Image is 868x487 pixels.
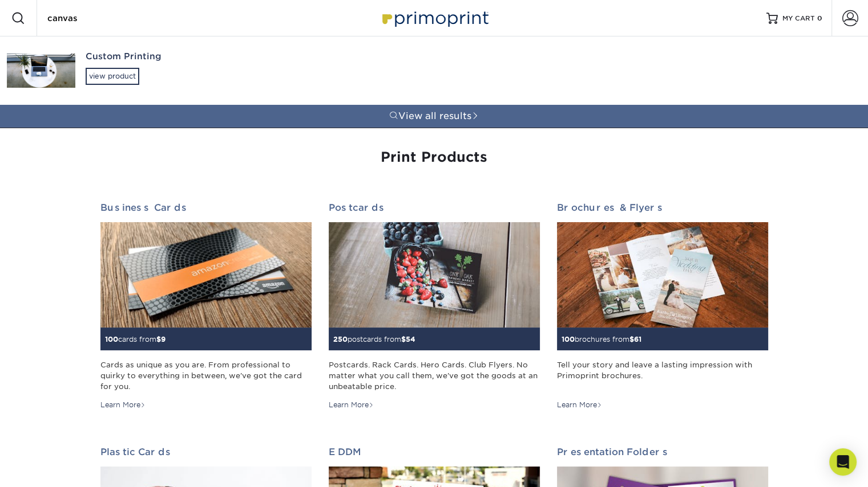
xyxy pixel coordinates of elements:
span: 100 [105,335,118,343]
div: Postcards. Rack Cards. Hero Cards. Club Flyers. No matter what you call them, we've got the goods... [329,359,540,392]
h2: Brochures & Flyers [557,202,768,213]
div: Learn More [557,400,602,410]
h2: Business Cards [100,202,312,213]
div: Cards as unique as you are. From professional to quirky to everything in between, we've got the c... [100,359,312,392]
a: Brochures & Flyers 100brochures from$61 Tell your story and leave a lasting impression with Primo... [557,202,768,410]
div: Learn More [100,400,146,410]
small: postcards from [333,335,415,343]
small: cards from [105,335,165,343]
input: SEARCH PRODUCTS..... [46,11,158,25]
span: 0 [817,14,822,22]
div: view product [86,68,139,85]
span: $ [156,335,161,343]
div: Open Intercom Messenger [829,448,857,476]
h2: Postcards [329,202,540,213]
h2: EDDM [329,447,540,457]
span: $ [629,335,634,343]
span: 9 [161,335,165,343]
img: Postcards [329,222,540,328]
div: Custom Printing [86,50,276,63]
img: Business Cards [100,222,312,328]
span: 54 [406,335,415,343]
img: Brochures & Flyers [557,222,768,328]
a: Postcards 250postcards from$54 Postcards. Rack Cards. Hero Cards. Club Flyers. No matter what you... [329,202,540,410]
a: Business Cards 100cards from$9 Cards as unique as you are. From professional to quirky to everyth... [100,202,312,410]
span: 61 [634,335,641,343]
img: Primoprint [377,6,491,30]
h2: Plastic Cards [100,447,312,457]
div: Tell your story and leave a lasting impression with Primoprint brochures. [557,359,768,392]
small: brochures from [562,335,641,343]
span: 250 [333,335,348,343]
span: 100 [562,335,575,343]
h2: Presentation Folders [557,447,768,457]
div: Learn More [329,400,374,410]
span: $ [401,335,406,343]
img: Custom Printing [7,54,75,88]
span: MY CART [782,14,815,23]
h1: Print Products [100,149,768,166]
